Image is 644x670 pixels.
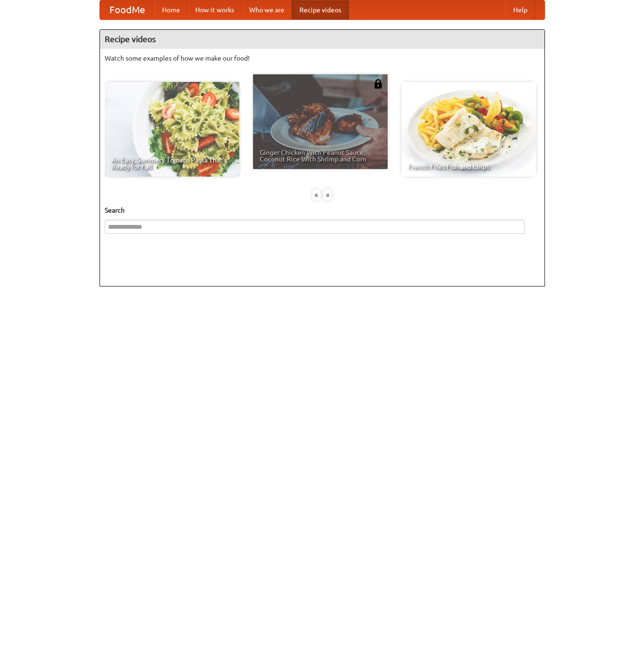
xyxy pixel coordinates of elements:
a: How it works [188,0,242,19]
h4: Recipe videos [100,30,544,49]
a: Help [506,0,535,19]
a: An Easy, Summery Tomato Pasta That's Ready for Fall [105,82,239,177]
a: FoodMe [100,0,154,19]
span: An Easy, Summery Tomato Pasta That's Ready for Fall [111,157,233,170]
h5: Search [105,205,540,215]
div: » [323,189,332,201]
img: 483408.png [373,79,383,89]
a: Who we are [242,0,292,19]
a: French Fries Fish and Chips [401,82,536,177]
a: Home [154,0,188,19]
span: French Fries Fish and Chips [408,163,529,170]
a: Recipe videos [292,0,349,19]
div: « [312,189,321,201]
p: Watch some examples of how we make our food! [105,54,540,63]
